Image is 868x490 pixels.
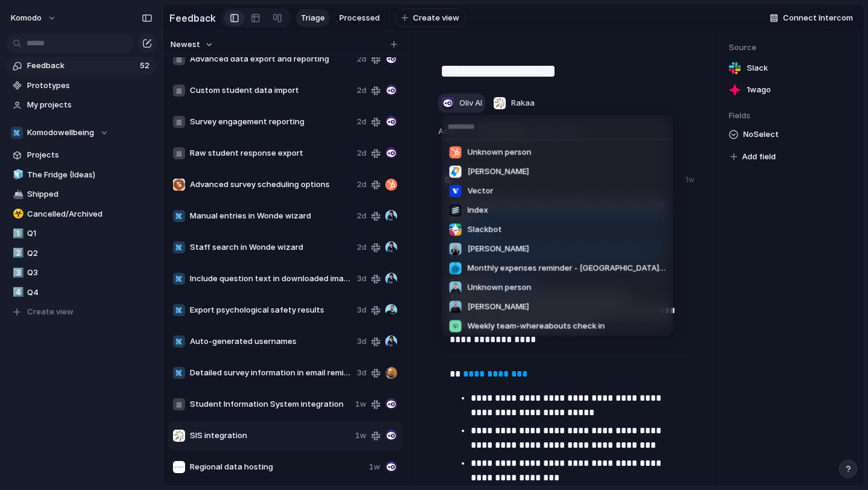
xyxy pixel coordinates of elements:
span: Weekly team-whereabouts check in [468,320,605,332]
span: Unknown person [468,282,532,294]
span: [PERSON_NAME] [468,243,529,255]
span: Vector [468,185,494,197]
span: Slackbot [468,224,502,236]
span: Monthly expenses reminder - [GEOGRAPHIC_DATA] and [GEOGRAPHIC_DATA] [468,262,666,275]
span: [PERSON_NAME] [468,301,529,313]
span: [PERSON_NAME] [468,166,529,178]
span: Unknown person [468,147,532,159]
span: Index [468,205,488,217]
